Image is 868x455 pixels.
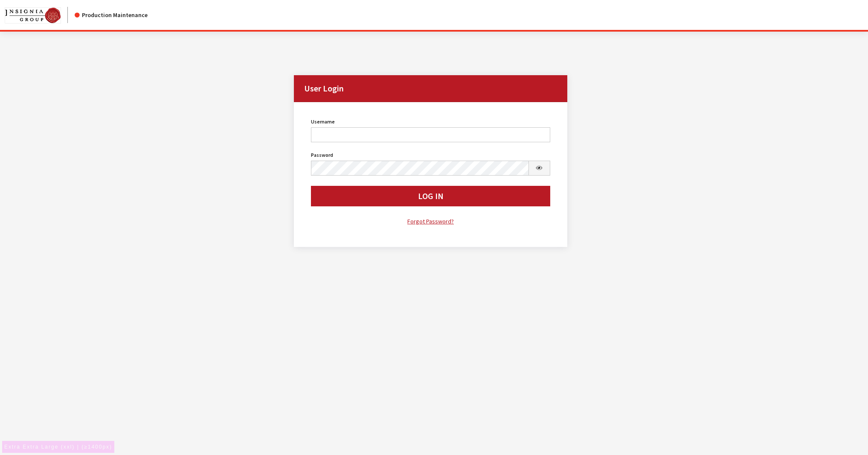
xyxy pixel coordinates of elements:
button: Show Password [528,161,551,176]
div: Production Maintenance [75,11,148,20]
img: Catalog Maintenance [5,8,61,23]
h2: User Login [294,75,567,102]
label: Username [311,118,335,126]
a: Forgot Password? [311,217,550,226]
a: Insignia Group logo [5,7,75,23]
label: Password [311,151,333,159]
button: Log In [311,186,550,206]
